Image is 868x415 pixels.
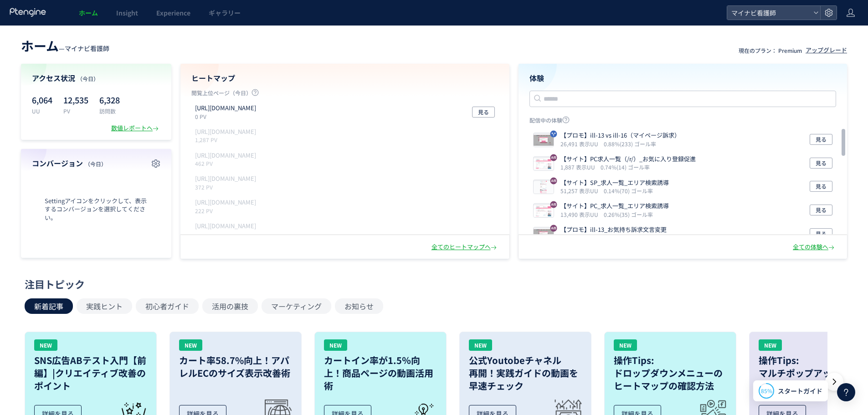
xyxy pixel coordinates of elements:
p: 【サイト】PC_求人一覧_エリア検索誘導 [560,202,669,210]
i: 0.14%(70) ゴール率 [604,187,653,195]
p: https://kango.mynavi.jp/entry/chat-16.html [195,198,256,207]
img: 85afcf1206453ba5a6d96303e254ec4f1744682627568.jpeg [534,228,554,241]
div: 注目トピック [25,277,839,291]
div: 数値レポートへ [111,124,160,133]
p: 222 PV [195,207,260,215]
i: 26,491 表示UU [560,140,602,148]
span: 見る [478,107,489,118]
p: https://kango.mynavi.jp/entry/lp/001_ill-13.html [195,128,256,136]
span: Experience [156,8,190,17]
p: 訪問数 [99,107,120,115]
button: 実践ヒント [77,298,132,314]
span: ギャラリー [209,8,241,17]
span: マイナビ看護師 [729,6,810,20]
h3: 公式Youtobeチャネル 再開！実践ガイドの動画を 早速チェック [469,354,582,392]
div: NEW [759,339,782,351]
p: 12,535 [63,92,88,107]
img: e4a415590fdf0fbf969df3d6929c02c41750314072076.jpeg [534,181,554,194]
p: 1,287 PV [195,136,260,143]
button: 見る [810,134,832,145]
p: 【プロモ】ill-13 vs ill-16（マイページ訴求） [560,131,680,140]
p: 0 PV [195,113,260,120]
p: 【サイト】SP_求人一覧_エリア検索誘導 [560,179,669,187]
span: ホーム [21,36,59,55]
h3: カート率58.7%向上！アパレルECのサイズ表示改善術 [179,354,292,379]
h4: ヒートマップ [191,73,498,83]
div: NEW [324,339,347,351]
i: 0.26%(35) ゴール率 [604,210,653,218]
div: NEW [614,339,637,351]
span: Insight [116,8,138,17]
button: 見る [810,181,832,192]
span: 85% [761,387,772,395]
h3: 操作Tips: ドロップダウンメニューの ヒートマップの確認方法 [614,354,727,392]
i: 1,887 表示UU [560,163,599,171]
i: 2.98%(7,552) ゴール率 [607,234,664,242]
h3: SNS広告ABテスト入門【前編】|クリエイティブ改善のポイント [34,354,147,392]
span: 見る [816,205,827,215]
img: 4bb04fa9a0a0bfa1cb0c3f1c41151b071750313290105.jpeg [534,205,554,217]
span: Settingアイコンをクリックして、表示するコンバージョンを選択してください。 [32,197,160,222]
p: 372 PV [195,183,260,191]
i: 13,490 表示UU [560,210,602,218]
div: — [21,36,109,55]
p: 閲覧上位ページ（今日） [191,89,498,100]
img: 4bb04fa9a0a0bfa1cb0c3f1c41151b071749117667629.jpeg [534,158,554,170]
h4: アクセス状況 [32,73,160,83]
div: NEW [469,339,492,351]
p: 6,328 [99,92,120,107]
button: 見る [810,205,832,215]
p: PV [63,107,88,115]
p: https://kango.mynavi.jp/search [195,222,256,231]
button: 見る [810,158,832,169]
p: UU [32,107,52,115]
button: マーケティング [262,298,331,314]
div: NEW [34,339,57,351]
p: https://kango.mynavi.jp/entry/lp/001_ill-16.html [195,151,256,160]
span: 見る [816,181,827,192]
button: 見る [472,107,495,118]
p: 現在のプラン： Premium [739,46,802,54]
span: ホーム [79,8,98,17]
button: 見る [810,228,832,239]
div: 全てのヒートマップへ [431,243,498,251]
p: https://kango.mynavi.jp/entry/lp/001_ill-3-3.html?utm_source=sep&utm_medium=cpa&utm_campaign=sep_... [195,104,256,113]
h3: カートイン率が1.5％向上！商品ページの動画活用術 [324,354,437,392]
i: 51,257 表示UU [560,187,602,195]
button: お知らせ [335,298,383,314]
span: 見る [816,158,827,169]
span: 見る [816,228,827,239]
button: 新着記事 [25,298,73,314]
h4: 体験 [529,73,837,83]
p: https://kango.mynavi.jp/contents/nurseplus/lifestyle/20231217-2168071 [195,174,256,183]
div: NEW [179,339,202,351]
span: （今日） [77,75,99,82]
p: 462 PV [195,159,260,167]
span: スタートガイド [778,386,822,396]
p: 184 PV [195,230,260,238]
img: d0b946f8d40438ad1247962ef02c7e7a1753844800637.jpeg [534,134,554,147]
p: 【プロモ】ill-13_お気持ち訴求文言変更 [560,225,667,234]
button: 初心者ガイド [136,298,199,314]
i: 253,451 表示UU [560,234,605,242]
p: 6,064 [32,92,52,107]
h4: コンバージョン [32,158,160,169]
i: 0.74%(14) ゴール率 [601,163,650,171]
button: 活用の裏技 [202,298,258,314]
p: 配信中の体験 [529,116,837,128]
i: 0.88%(233) ゴール率 [604,140,656,148]
span: （今日） [85,160,107,168]
div: アップグレード [806,46,847,55]
div: 全ての体験へ [793,243,836,251]
p: 【サイト】PC求人一覧（/r/）_お気に入り登録促進 [560,155,696,164]
span: マイナビ看護師 [65,44,109,53]
span: 見る [816,134,827,145]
